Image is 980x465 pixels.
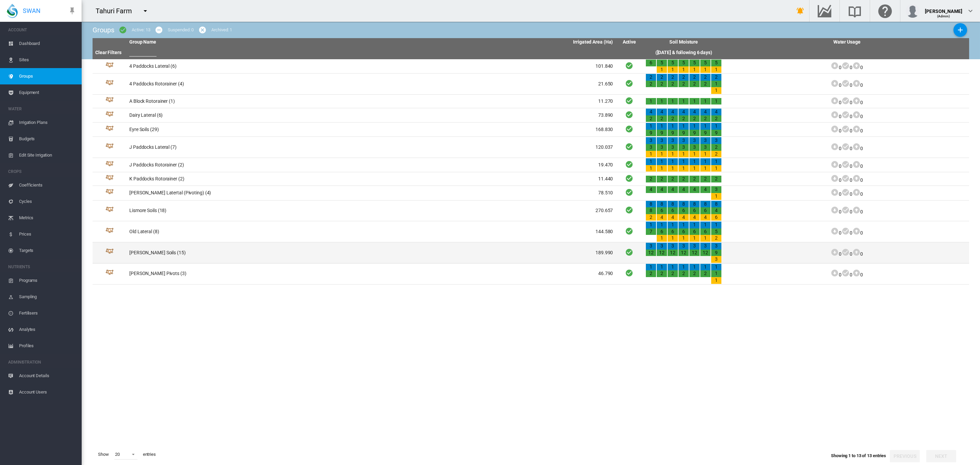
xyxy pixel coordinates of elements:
div: 1 [657,98,667,105]
div: 1 [646,98,656,105]
div: 6 [700,207,710,214]
div: 4 [657,186,667,193]
div: 2 [646,81,656,87]
div: 1 [657,123,667,130]
div: 2 [689,176,700,182]
div: 1 [689,66,700,73]
div: 2 [646,270,656,277]
div: 2 [711,235,721,242]
div: 9 [689,130,700,137]
td: Group Id: 37626 [93,242,127,263]
span: 11.440 [598,176,613,181]
div: 1 [711,87,721,94]
img: 4.svg [105,126,114,134]
div: 1 [679,66,689,73]
div: 2 [711,151,721,158]
div: 1 [711,158,721,165]
tr: Group Id: 38255 Dairy Lateral (6) 73.890 Active 4 2 4 2 4 2 4 2 4 2 4 2 4 2 000 [93,108,969,123]
div: 2 [679,270,689,277]
span: Targets [19,242,76,259]
div: 1 [657,151,667,158]
div: 2 [657,81,667,87]
div: 8 [657,201,667,208]
div: 9 [679,130,689,137]
div: 1 [668,98,678,105]
button: icon-minus-circle [152,23,166,37]
div: 2 [689,270,700,277]
div: 4 [700,214,710,221]
span: Fertilisers [19,305,76,321]
button: icon-bell-ring [794,4,807,18]
div: 6 [657,207,667,214]
div: 5 [700,60,710,66]
div: 4 [711,109,721,115]
div: 3 [700,144,710,151]
div: 6 [646,60,656,66]
div: 4 [646,186,656,193]
div: 9 [657,130,667,137]
div: 1 [657,165,667,172]
div: 4 [657,214,667,221]
div: 1 [679,165,689,172]
div: 2 [679,81,689,87]
div: 1 [689,222,700,228]
div: 1 [679,235,689,242]
div: 4 [668,109,678,115]
tr: Group Id: 38256 4 Paddocks Lateral (6) 101.840 Active 6 5 1 5 1 5 1 5 1 5 1 5 1 000 [93,59,969,74]
div: 2 [700,115,710,122]
td: Group Id: 37624 [93,201,127,221]
div: 1 [668,151,678,158]
td: Group Id: 38256 [93,59,127,73]
button: icon-menu-down [138,4,152,18]
td: Dairy Lateral (6) [127,108,371,122]
div: 1 [668,66,678,73]
img: 4.svg [105,161,114,169]
div: 2 [689,115,700,122]
div: 1 [679,98,689,105]
span: 189.990 [595,250,613,255]
div: 8 [711,201,721,208]
div: 5 [657,60,667,66]
td: Eyre Soils (29) [127,123,371,137]
tr: Group Id: 38258 4 Paddocks Rotorainer (4) 21.650 Active 2 2 2 2 2 2 2 2 2 2 2 2 2 1 1 000 [93,74,969,95]
span: 144.580 [595,229,613,234]
div: 3 [646,144,656,151]
tr: Group Id: 37624 Lismore Soils (18) 270.657 Active 8 8 2 8 6 4 8 6 4 8 6 4 8 6 4 8 6 4 8 4 6 000 [93,201,969,222]
div: 2 [711,115,721,122]
td: Group Id: 37625 [93,123,127,137]
div: 3 [711,243,721,250]
span: 78.510 [598,190,613,195]
div: 1 [689,165,700,172]
div: 9 [711,130,721,137]
div: 2 [657,176,667,182]
div: 3 [700,137,710,144]
div: 2 [679,115,689,122]
div: 5 [679,60,689,66]
div: 2 [657,115,667,122]
span: Irrigation Plans [19,114,76,131]
div: 2 [646,176,656,182]
div: 1 [668,264,678,271]
div: 12 [700,250,710,256]
div: 1 [679,264,689,271]
div: 3 [646,243,656,250]
div: 6 [689,228,700,235]
div: 6 [657,228,667,235]
div: 3 [657,137,667,144]
div: 3 [668,144,678,151]
div: 12 [657,250,667,256]
img: 4.svg [105,228,114,236]
span: 101.840 [595,63,613,69]
div: 1 [668,235,678,242]
span: 0 0 0 [831,114,863,119]
div: 1 [711,165,721,172]
div: 2 [689,81,700,87]
div: 3 [657,144,667,151]
div: 6 [689,207,700,214]
span: 270.657 [595,208,613,213]
td: Group Id: 37973 [93,221,127,242]
span: Analytes [19,321,76,338]
div: 9 [700,130,710,137]
div: 1 [700,235,710,242]
div: 1 [700,66,710,73]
